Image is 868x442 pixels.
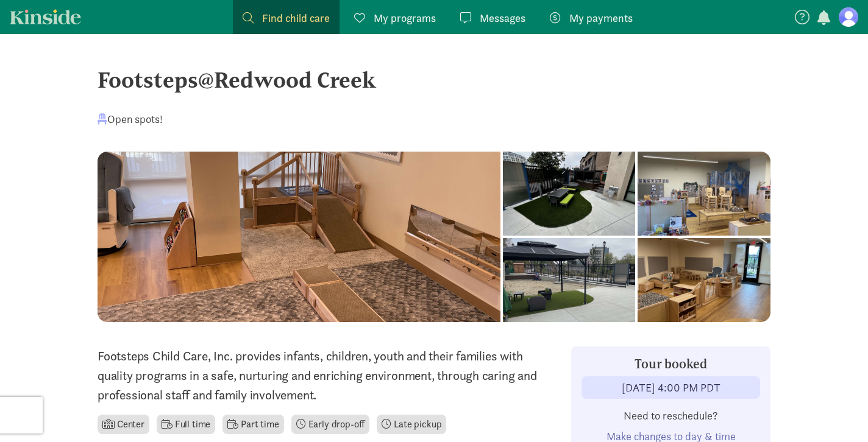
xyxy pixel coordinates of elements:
span: Find child care [262,10,330,26]
li: Early drop-off [291,415,370,434]
p: Footsteps Child Care, Inc. provides infants, children, youth and their families with quality prog... [98,346,557,405]
li: Part time [222,415,283,434]
h3: Tour booked [582,357,760,371]
span: My payments [569,10,633,26]
li: Full time [157,415,215,434]
a: Kinside [10,9,81,24]
div: [DATE] 4:00 PM PDT [622,379,720,396]
div: Open spots! [98,111,163,127]
div: Footsteps@Redwood Creek [98,63,770,96]
span: Messages [480,10,525,26]
li: Center [98,415,149,434]
p: Need to reschedule? [582,409,760,423]
span: My programs [374,10,436,26]
li: Late pickup [377,415,446,434]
